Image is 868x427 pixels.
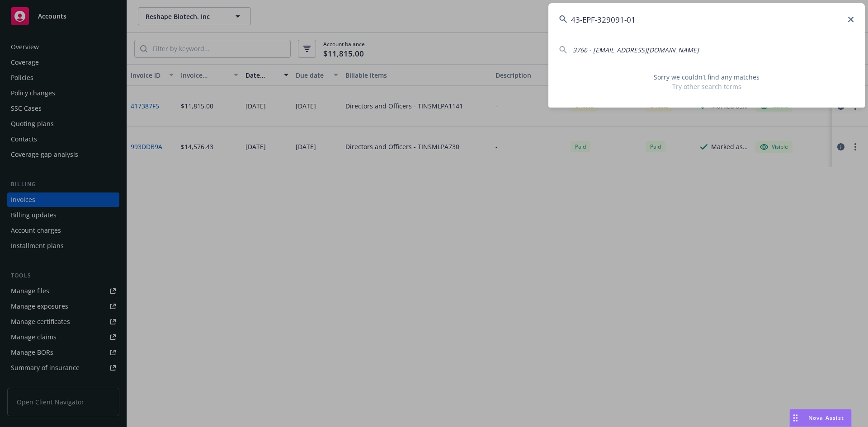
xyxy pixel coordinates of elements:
[790,409,801,427] div: Drag to move
[808,414,844,422] span: Nova Assist
[559,82,854,91] span: Try other search terms
[789,409,852,427] button: Nova Assist
[559,72,854,82] span: Sorry we couldn’t find any matches
[573,46,699,54] span: 3766 - [EMAIL_ADDRESS][DOMAIN_NAME]
[548,3,865,36] input: Search...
